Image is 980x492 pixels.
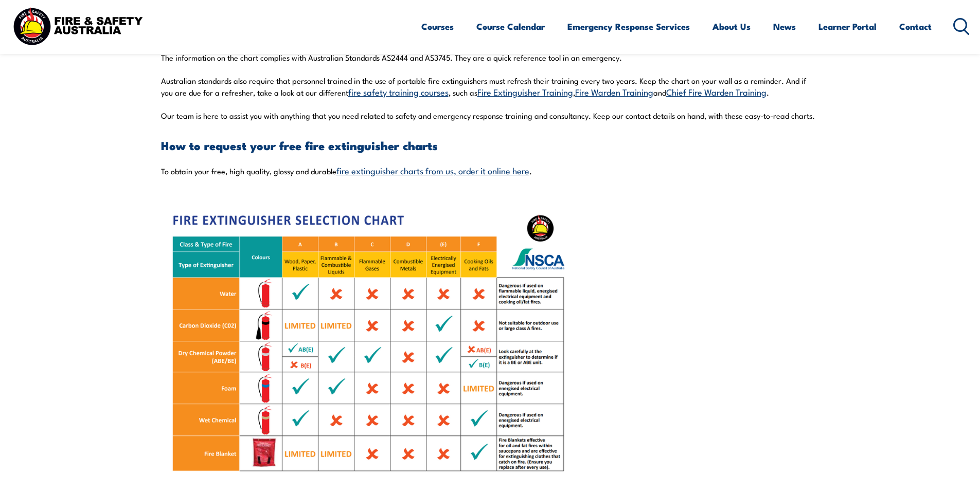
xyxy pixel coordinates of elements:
a: Fire Warden Training [575,85,653,98]
a: Course Calendar [476,13,545,40]
p: To obtain your free, high quality, glossy and durable . [161,165,819,176]
a: News [773,13,796,40]
a: Learner Portal [818,13,877,40]
a: Fire Extinguisher Training [477,85,573,98]
h3: How to request your free fire extinguisher charts [161,139,819,151]
p: The information on the chart complies with Australian Standards AS2444 and AS3745. They are a qui... [161,52,819,63]
a: Chief Fire Warden Training [666,85,767,98]
p: Australian standards also require that personnel trained in the use of portable fire extinguisher... [161,76,819,98]
a: fire extinguisher charts from us, order it online here [336,164,529,176]
a: fire safety training courses [348,85,449,98]
a: Contact [899,13,932,40]
a: About Us [712,13,751,40]
a: Courses [421,13,454,40]
a: Emergency Response Services [567,13,690,40]
p: Our team is here to assist you with anything that you need related to safety and emergency respon... [161,111,819,121]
